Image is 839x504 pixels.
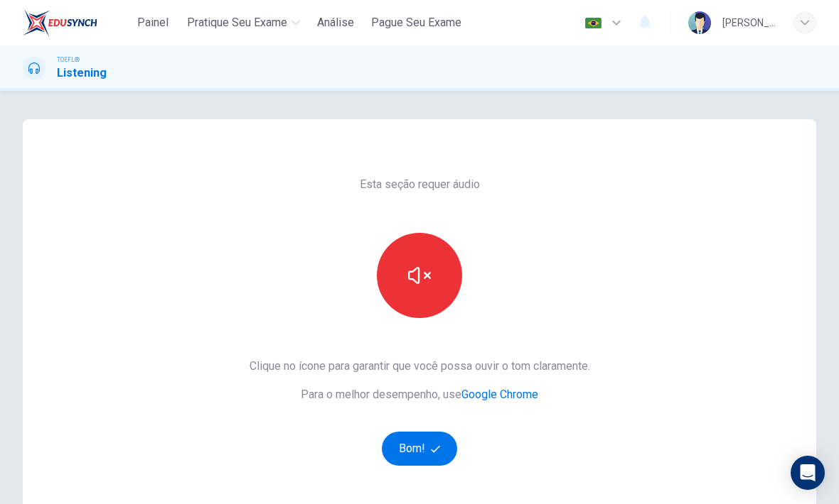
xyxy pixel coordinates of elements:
[722,14,776,31] div: [PERSON_NAME]
[371,14,461,31] span: Pague Seu Exame
[365,10,467,35] button: Pague Seu Exame
[360,176,480,193] span: Esta seção requer áudio
[311,10,360,35] button: Análise
[130,10,176,35] button: Painel
[688,11,711,34] img: Profile picture
[57,65,107,82] h1: Listening
[382,432,458,466] button: Bom!
[317,14,354,31] span: Análise
[250,386,590,403] span: Para o melhor desempenho, use
[23,9,97,37] img: EduSynch logo
[57,55,80,65] span: TOEFL®
[250,358,590,375] span: Clique no ícone para garantir que você possa ouvir o tom claramente.
[137,14,169,31] span: Painel
[584,18,602,28] img: pt
[23,9,130,37] a: EduSynch logo
[461,388,538,401] a: Google Chrome
[791,456,825,490] div: Open Intercom Messenger
[187,14,287,31] span: Pratique seu exame
[181,10,306,35] button: Pratique seu exame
